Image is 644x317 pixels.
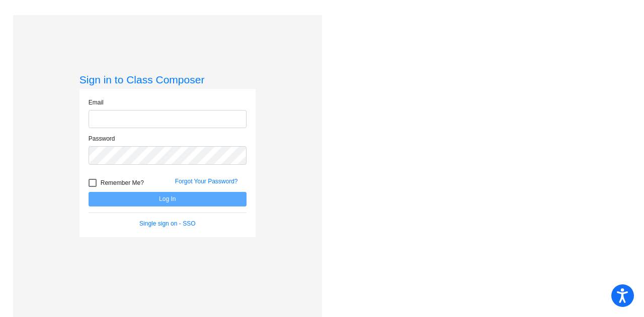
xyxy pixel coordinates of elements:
[89,192,247,206] button: Log In
[79,73,256,86] h3: Sign in to Class Composer
[89,98,104,107] label: Email
[101,177,144,189] span: Remember Me?
[139,220,195,227] a: Single sign on - SSO
[89,134,115,143] label: Password
[175,178,238,185] a: Forgot Your Password?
